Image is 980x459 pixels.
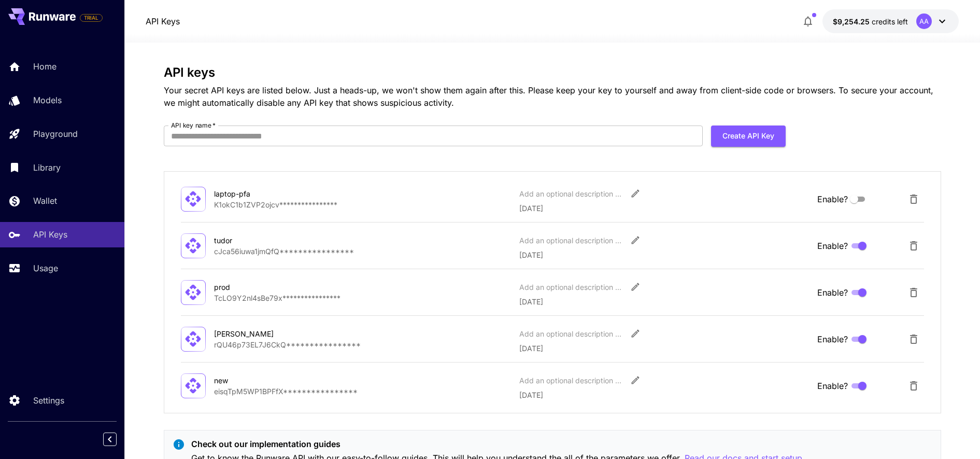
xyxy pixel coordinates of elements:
[817,380,848,392] span: Enable?
[33,161,61,174] p: Library
[33,128,78,140] p: Playground
[822,9,959,33] button: $9,254.25251AA
[519,188,623,199] div: Add an optional description or comment
[214,328,318,339] div: [PERSON_NAME]
[519,343,808,354] p: [DATE]
[519,203,808,214] p: [DATE]
[903,375,924,396] button: Delete API Key
[214,282,318,293] div: prod
[519,375,623,386] div: Add an optional description or comment
[833,16,908,27] div: $9,254.25251
[903,189,924,210] button: Delete API Key
[519,235,623,246] div: Add an optional description or comment
[33,394,64,407] p: Settings
[833,17,872,26] span: $9,254.25
[903,329,924,350] button: Delete API Key
[519,328,623,339] div: Add an optional description or comment
[214,235,318,246] div: tudor
[33,94,62,106] p: Models
[33,60,56,73] p: Home
[626,371,645,390] button: Edit
[80,11,103,24] span: Add your payment card to enable full platform functionality.
[164,65,941,80] h3: API keys
[164,84,941,109] p: Your secret API keys are listed below. Just a heads-up, we won't show them again after this. Plea...
[103,433,117,446] button: Collapse sidebar
[626,324,645,343] button: Edit
[903,235,924,256] button: Delete API Key
[903,282,924,303] button: Delete API Key
[711,126,786,147] button: Create API Key
[519,282,623,293] div: Add an optional description or comment
[872,17,908,26] span: credits left
[33,262,58,274] p: Usage
[80,14,102,22] span: TRIAL
[146,15,180,27] nav: breadcrumb
[817,333,848,345] span: Enable?
[111,430,124,449] div: Collapse sidebar
[33,228,67,241] p: API Keys
[817,286,848,299] span: Enable?
[33,194,57,207] p: Wallet
[214,188,318,199] div: laptop-pfa
[519,296,808,307] p: [DATE]
[519,390,808,400] p: [DATE]
[171,121,216,130] label: API key name
[146,15,180,27] a: API Keys
[214,375,318,386] div: new
[817,193,848,205] span: Enable?
[817,240,848,252] span: Enable?
[626,184,645,203] button: Edit
[519,249,808,260] p: [DATE]
[626,277,645,296] button: Edit
[626,231,645,249] button: Edit
[191,438,802,450] p: Check out our implementation guides
[916,13,932,29] div: AA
